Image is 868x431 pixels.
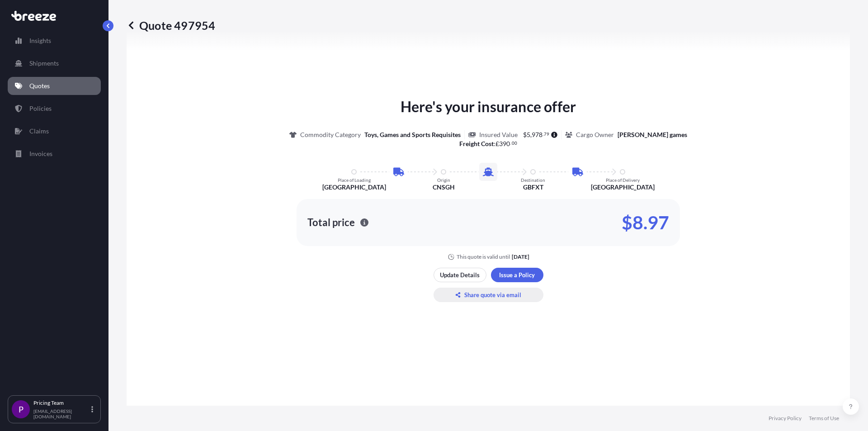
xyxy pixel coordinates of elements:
span: . [543,133,544,136]
p: Destination [521,177,545,183]
p: Shipments [29,59,59,68]
p: $8.97 [622,215,669,230]
p: Quotes [29,81,50,90]
a: Privacy Policy [769,415,802,422]
button: Share quote via email [434,288,543,302]
p: Update Details [440,270,480,279]
p: Place of Loading [338,177,371,183]
p: Quote 497954 [127,18,215,33]
p: [PERSON_NAME] games [618,130,687,139]
p: Toys, Games and Sports Requisites [364,130,461,139]
a: Policies [8,99,101,118]
p: CNSGH [433,183,455,192]
button: Update Details [434,268,486,282]
p: Insights [29,36,51,45]
p: Place of Delivery [606,177,640,183]
p: GBFXT [523,183,543,192]
p: Origin [437,177,450,183]
span: $ [523,132,527,138]
p: [GEOGRAPHIC_DATA] [322,183,386,192]
p: [DATE] [512,253,529,260]
span: 79 [544,133,549,136]
span: £ [495,141,499,147]
p: Cargo Owner [576,130,614,139]
b: Freight Cost [459,140,494,147]
a: Terms of Use [809,415,839,422]
p: [EMAIL_ADDRESS][DOMAIN_NAME] [33,408,90,419]
p: Policies [29,104,52,113]
p: Insured Value [479,130,518,139]
p: Total price [307,218,355,227]
p: This quote is valid until [457,253,510,260]
p: Commodity Category [300,130,361,139]
a: Claims [8,122,101,140]
p: [GEOGRAPHIC_DATA] [591,183,655,192]
p: Claims [29,127,49,136]
a: Insights [8,32,101,50]
a: Invoices [8,145,101,163]
span: 978 [532,132,542,138]
p: Issue a Policy [499,270,535,279]
p: Share quote via email [464,290,521,299]
span: 390 [499,141,510,147]
a: Quotes [8,77,101,95]
p: Invoices [29,149,52,158]
button: Issue a Policy [491,268,543,282]
span: , [530,132,532,138]
span: P [19,405,24,414]
span: 00 [512,142,517,145]
span: 5 [527,132,530,138]
span: . [510,142,511,145]
a: Shipments [8,54,101,72]
p: : [459,139,517,148]
p: Here's your insurance offer [401,96,576,118]
p: Pricing Team [33,399,90,407]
